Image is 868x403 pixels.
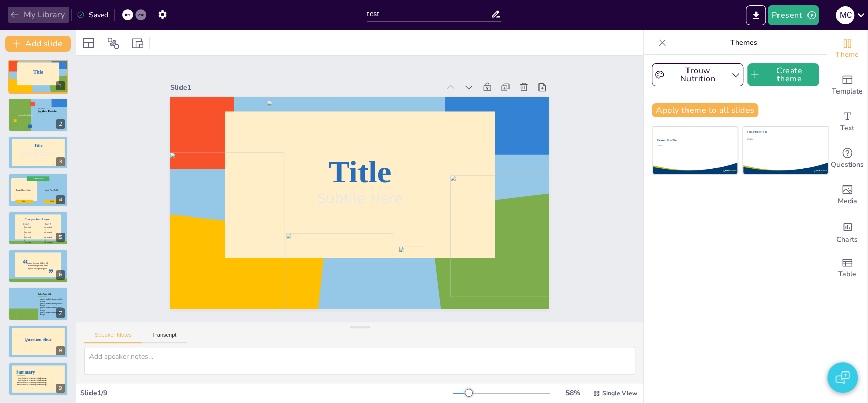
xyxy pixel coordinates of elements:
[746,5,766,25] button: Export to PowerPoint
[8,136,68,169] div: 3
[27,262,49,269] span: Image-focused Slide – full-screen image with small space for caption/quote.
[56,81,65,90] div: 1
[38,107,45,110] span: Section 1
[56,384,65,393] div: 9
[18,382,47,383] span: space for teacher’s summary or final message.
[657,139,707,142] div: Presentation Title
[18,114,33,116] span: Image placeholder
[8,60,68,94] div: 1
[18,384,47,385] span: space for teacher’s summary or final message.
[48,266,54,283] span: ”
[40,312,62,316] span: space for teacher’s summary or final message.
[827,104,867,140] div: Add text boxes
[670,30,817,55] p: Themes
[5,36,71,52] button: Add slide
[768,5,819,25] button: Present
[50,200,54,203] span: Text
[367,7,491,21] input: Insert title
[8,362,68,396] div: 9
[56,157,65,166] div: 3
[24,217,51,221] span: Comparison Layout
[33,177,43,180] span: Title Here
[38,109,58,113] span: Section Header
[832,86,863,97] span: Template
[80,388,453,398] div: Slide 1 / 9
[836,234,858,245] span: Charts
[84,332,142,343] button: Speaker Notes
[45,189,59,191] span: Image Place Holder
[836,5,854,25] button: M C
[45,231,52,236] span: Content 2
[24,236,31,241] span: Content 3
[23,223,29,226] span: Item 1
[747,63,819,86] button: Create theme
[838,269,856,280] span: Table
[8,173,68,207] div: 4
[56,195,65,204] div: 4
[652,103,758,117] button: Apply theme to all slides
[837,196,857,207] span: Media
[45,236,52,241] span: Content 3
[56,233,65,242] div: 5
[56,270,65,280] div: 6
[23,256,28,273] span: “
[40,303,62,307] span: space for teacher’s summary or final message.
[33,69,43,75] span: Title
[24,337,51,342] span: Question Slide
[45,226,52,231] span: Content 1
[18,378,47,379] span: space for teacher’s summary or final message.
[56,119,65,129] div: 2
[657,145,707,147] div: Subtitle
[827,30,867,67] div: Change the overall theme
[560,388,585,398] div: 58 %
[18,380,47,381] span: space for teacher’s summary or final message.
[77,10,108,20] div: Saved
[827,177,867,213] div: Add images, graphics, shapes or video
[8,7,69,23] button: My Library
[747,130,817,134] div: Presentation Title
[827,213,867,250] div: Add charts and graphs
[747,138,817,140] div: Subtitle
[840,122,854,134] span: Text
[8,98,68,131] div: 2
[652,63,743,86] button: Trouw Nutrition
[32,74,45,78] span: Subtile Here
[831,159,864,170] span: Questions
[8,287,68,320] div: 7
[602,389,637,397] span: Single View
[827,67,867,104] div: Add ready made slides
[16,189,31,191] span: Image Place Holder
[107,37,119,49] span: Position
[317,188,402,209] span: Subtile Here
[8,325,68,358] div: 8
[142,332,187,343] button: Transcript
[56,346,65,355] div: 8
[21,148,55,159] span: Content here, content here, content here, content here, content here, content here, content here,...
[56,308,65,318] div: 7
[835,49,859,60] span: Theme
[40,307,62,312] span: space for teacher’s summary or final message.
[8,249,68,283] div: 6
[22,200,26,203] span: Text
[45,241,52,246] span: Content 4
[8,211,68,245] div: 5
[16,369,35,374] span: Summary
[34,143,43,148] span: Title
[24,226,31,231] span: Content 1
[170,83,439,92] div: Slide 1
[827,250,867,287] div: Add a table
[38,293,51,295] span: Bullet Point Slide
[827,140,867,177] div: Get real-time input from your audience
[24,231,31,236] span: Content 2
[328,154,391,190] span: Title
[130,35,145,51] div: Resize presentation
[80,35,97,51] div: Layout
[24,241,31,246] span: Content 4
[836,6,854,24] div: M C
